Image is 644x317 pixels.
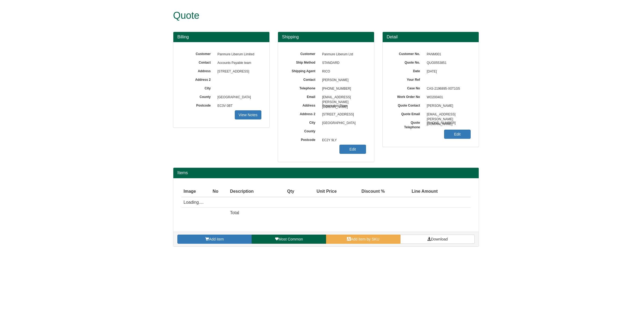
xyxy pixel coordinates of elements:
[181,93,215,99] label: County
[210,186,228,197] th: No
[391,110,424,116] label: Quote Email
[319,59,366,67] span: STANDARD
[319,67,366,76] span: RICO
[177,35,265,39] h3: Billing
[319,76,366,85] span: [PERSON_NAME]
[209,237,224,241] span: Add item
[387,35,475,39] h3: Detail
[319,136,366,145] span: EC2Y 9LY
[286,76,319,82] label: Contact
[319,110,366,119] span: [STREET_ADDRESS]
[319,50,366,59] span: Panmure Liberum Ltd
[279,237,303,241] span: Most Common
[424,59,471,67] span: QUO0553851
[391,76,424,82] label: Your Ref
[286,136,319,142] label: Postcode
[387,186,440,197] th: Line Amount
[391,59,424,65] label: Quote No.
[424,119,471,127] span: [PHONE_NUMBER]
[177,170,475,175] h2: Items
[286,59,319,65] label: Ship Method
[282,35,370,39] h3: Shipping
[339,186,387,197] th: Discount %
[181,59,215,65] label: Contact
[351,237,379,241] span: Add item by SKU
[319,93,366,102] span: [EMAIL_ADDRESS][PERSON_NAME][DOMAIN_NAME]
[319,119,366,127] span: [GEOGRAPHIC_DATA]
[181,186,210,197] th: Image
[286,93,319,99] label: Email
[391,119,424,130] label: Quote Telephone
[427,95,443,99] span: WO200401
[181,102,215,108] label: Postcode
[181,50,215,56] label: Customer
[215,59,261,67] span: Accounts Payable team
[286,119,319,125] label: City
[215,67,261,76] span: [STREET_ADDRESS]
[228,208,276,218] td: Total
[424,102,471,110] span: [PERSON_NAME]
[319,85,366,93] span: [PHONE_NUMBER]
[319,102,366,110] span: Ropemaker Place
[215,93,261,102] span: [GEOGRAPHIC_DATA]
[424,50,471,59] span: PANM001
[181,85,215,91] label: City
[181,197,440,208] td: Loading....
[228,186,276,197] th: Description
[173,10,459,21] h1: Quote
[215,50,261,59] span: Panmure Liberum Limited
[276,186,296,197] th: Qty
[444,130,471,139] a: Edit
[339,145,366,154] a: Edit
[286,85,319,91] label: Telephone
[286,110,319,116] label: Address 2
[391,93,424,99] label: Work Order No
[391,67,424,74] label: Date
[286,127,319,134] label: County
[431,237,448,241] span: Download
[297,186,339,197] th: Unit Price
[181,76,215,82] label: Address 2
[215,102,261,110] span: EC3V 0BT
[391,102,424,108] label: Quote Contact
[424,67,471,76] span: [DATE]
[391,85,424,91] label: Case No
[286,50,319,56] label: Customer
[286,102,319,108] label: Address
[181,67,215,74] label: Address
[424,110,471,119] span: [EMAIL_ADDRESS][PERSON_NAME][DOMAIN_NAME]
[424,85,471,93] span: CAS-2196895-X0T1G5
[286,67,319,74] label: Shipping Agent
[235,110,261,119] a: View Notes
[391,50,424,56] label: Customer No.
